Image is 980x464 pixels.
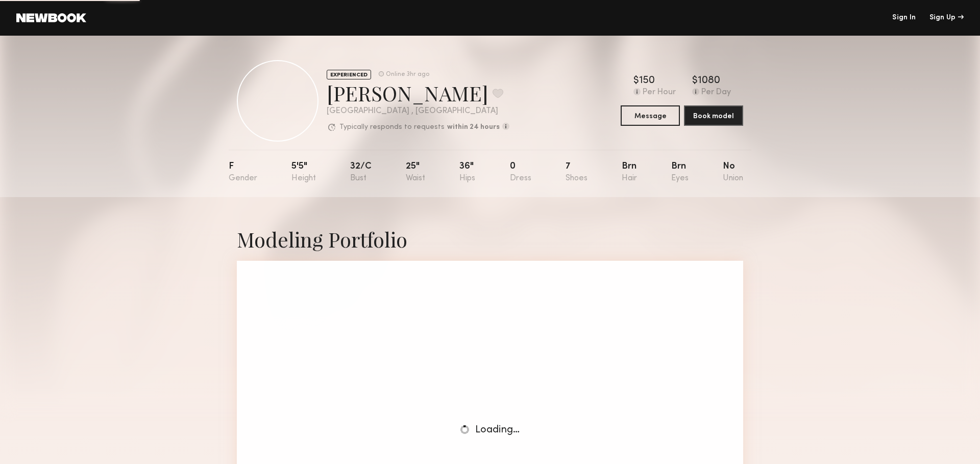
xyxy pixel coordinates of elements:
[447,124,500,131] b: within 24 hours
[621,105,680,126] button: Message
[327,79,509,106] div: [PERSON_NAME]
[386,71,429,78] div: Online 3hr ago
[229,162,257,183] div: F
[622,162,637,183] div: Brn
[684,105,743,126] button: Book model
[459,162,475,183] div: 36"
[671,162,689,183] div: Brn
[350,162,372,183] div: 32/c
[475,425,520,435] span: Loading…
[929,14,964,21] div: Sign Up
[892,14,916,21] a: Sign In
[237,226,743,253] div: Modeling Portfolio
[692,76,698,86] div: $
[633,76,639,86] div: $
[723,162,743,183] div: No
[643,88,676,97] div: Per Hour
[291,162,316,183] div: 5'5"
[406,162,425,183] div: 25"
[566,162,587,183] div: 7
[327,107,509,116] div: [GEOGRAPHIC_DATA] , [GEOGRAPHIC_DATA]
[339,124,445,131] p: Typically responds to requests
[510,162,531,183] div: 0
[639,76,655,86] div: 150
[698,76,720,86] div: 1080
[327,70,371,79] div: EXPERIENCED
[701,88,731,97] div: Per Day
